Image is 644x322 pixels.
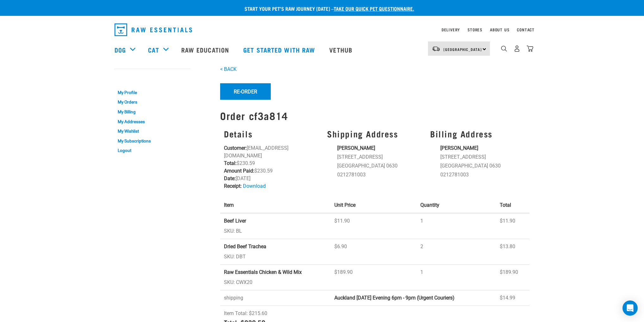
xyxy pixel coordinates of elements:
strong: Date: [224,175,236,181]
strong: Amount Paid: [224,168,254,174]
td: 1 [417,265,496,290]
a: My Billing [115,107,190,117]
div: [EMAIL_ADDRESS][DOMAIN_NAME] $230.59 $230.59 [DATE] [220,125,323,194]
td: $11.90 [331,213,417,239]
a: Contact [517,28,535,31]
li: [GEOGRAPHIC_DATA] 0630 [337,162,423,170]
td: 2 [417,239,496,265]
th: Item [220,198,331,213]
a: My Orders [115,98,190,107]
li: 0212781003 [337,171,423,179]
li: [GEOGRAPHIC_DATA] 0630 [440,162,526,170]
a: Delivery [442,28,460,31]
li: [STREET_ADDRESS] [440,153,526,161]
td: SKU: CWX20 [220,265,331,290]
h3: Billing Address [430,129,526,139]
a: Download [243,183,266,189]
li: [STREET_ADDRESS] [337,153,423,161]
td: 1 [417,213,496,239]
a: Cat [148,45,159,54]
td: $14.99 [496,290,529,306]
td: $189.90 [331,265,417,290]
nav: dropdown navigation [109,21,535,39]
h3: Details [224,129,319,139]
strong: Total: [224,160,237,166]
td: $11.90 [496,213,529,239]
td: SKU: DBT [220,239,331,265]
strong: Receipt: [224,183,242,189]
img: user.png [514,45,520,52]
a: Stores [468,28,482,31]
td: $13.80 [496,239,529,265]
h1: Order cf3a814 [220,110,529,121]
h3: Shipping Address [327,129,423,139]
a: take our quick pet questionnaire. [334,7,414,10]
strong: [PERSON_NAME] [337,145,375,151]
a: About Us [490,28,509,31]
strong: Beef Liver [224,218,246,224]
div: Open Intercom Messenger [622,300,638,316]
th: Quantity [417,198,496,213]
a: My Account [115,75,145,78]
a: My Profile [115,88,190,98]
td: $6.90 [331,239,417,265]
img: van-moving.png [432,46,440,52]
strong: [PERSON_NAME] [440,145,478,151]
a: Dog [115,45,126,54]
td: $189.90 [496,265,529,290]
td: shipping [220,290,331,306]
strong: Raw Essentials Chicken & Wild Mix [224,269,302,275]
a: Get started with Raw [237,37,323,62]
a: My Subscriptions [115,136,190,146]
strong: Dried Beef Trachea [224,243,266,249]
th: Total [496,198,529,213]
a: My Addresses [115,117,190,127]
strong: Auckland [DATE] Evening 6pm - 9pm (Urgent Couriers) [334,295,455,301]
img: Raw Essentials Logo [115,23,192,36]
img: home-icon@2x.png [527,45,533,52]
a: Vethub [323,37,360,62]
button: Re-Order [220,83,271,100]
img: home-icon-1@2x.png [501,46,507,52]
a: Logout [115,146,190,155]
th: Unit Price [331,198,417,213]
a: < BACK [220,66,237,72]
li: 0212781003 [440,171,526,179]
a: Raw Education [175,37,237,62]
span: [GEOGRAPHIC_DATA] [443,48,482,50]
td: SKU: BL [220,213,331,239]
a: My Wishlist [115,126,190,136]
strong: Customer: [224,145,247,151]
